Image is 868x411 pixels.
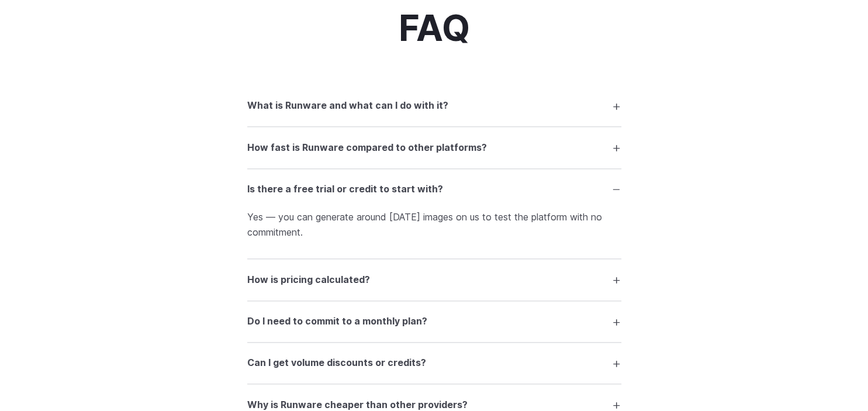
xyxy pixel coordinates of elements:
[247,310,621,333] summary: Do I need to commit to a monthly plan?
[247,98,448,113] h3: What is Runware and what can I do with it?
[247,272,370,288] h3: How is pricing calculated?
[247,95,621,117] summary: What is Runware and what can I do with it?
[247,178,621,201] summary: Is there a free trial or credit to start with?
[247,268,621,291] summary: How is pricing calculated?
[247,355,426,371] h3: Can I get volume discounts or credits?
[247,352,621,374] summary: Can I get volume discounts or credits?
[399,8,470,48] h2: FAQ
[247,136,621,158] summary: How fast is Runware compared to other platforms?
[247,140,487,156] h3: How fast is Runware compared to other platforms?
[247,182,443,197] h3: Is there a free trial or credit to start with?
[247,314,427,329] h3: Do I need to commit to a monthly plan?
[247,210,621,240] p: Yes — you can generate around [DATE] images on us to test the platform with no commitment.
